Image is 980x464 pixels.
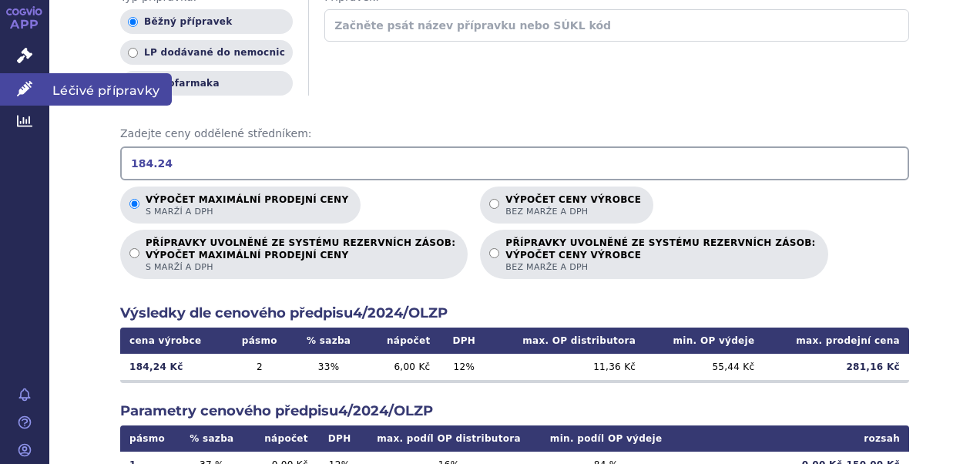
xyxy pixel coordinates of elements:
p: Výpočet maximální prodejní ceny [146,194,348,217]
label: LP dodávané do nemocnic [120,40,293,65]
th: % sazba [291,328,365,354]
th: DPH [317,425,362,452]
span: Zadejte ceny oddělené středníkem: [120,126,909,142]
span: s marží a DPH [146,261,455,273]
span: bez marže a DPH [505,206,641,217]
label: Radiofarmaka [120,71,293,96]
input: PŘÍPRAVKY UVOLNĚNÉ ZE SYSTÉMU REZERVNÍCH ZÁSOB:VÝPOČET MAXIMÁLNÍ PRODEJNÍ CENYs marží a DPH [129,248,139,258]
input: Běžný přípravek [128,17,138,27]
th: pásmo [120,425,178,452]
p: PŘÍPRAVKY UVOLNĚNÉ ZE SYSTÉMU REZERVNÍCH ZÁSOB: [505,237,815,273]
input: Výpočet ceny výrobcebez marže a DPH [489,199,499,209]
th: nápočet [366,328,440,354]
h2: Výsledky dle cenového předpisu 4/2024/OLZP [120,304,909,323]
td: 11,36 Kč [488,354,645,380]
th: rozsah [676,425,909,452]
th: DPH [440,328,489,354]
label: Běžný přípravek [120,9,293,34]
strong: VÝPOČET CENY VÝROBCE [505,249,815,261]
td: 33 % [291,354,365,380]
span: s marží a DPH [146,206,348,217]
p: PŘÍPRAVKY UVOLNĚNÉ ZE SYSTÉMU REZERVNÍCH ZÁSOB: [146,237,455,273]
th: min. OP výdeje [645,328,764,354]
span: Léčivé přípravky [49,73,172,106]
input: LP dodávané do nemocnic [128,48,138,58]
td: 55,44 Kč [645,354,764,380]
input: Výpočet maximální prodejní cenys marží a DPH [129,199,139,209]
td: 12 % [440,354,489,380]
td: 6,00 Kč [366,354,440,380]
td: 2 [227,354,291,380]
p: Výpočet ceny výrobce [505,194,641,217]
input: Zadejte ceny oddělené středníkem [120,146,909,180]
th: nápočet [245,425,317,452]
th: % sazba [178,425,245,452]
strong: VÝPOČET MAXIMÁLNÍ PRODEJNÍ CENY [146,249,455,261]
input: PŘÍPRAVKY UVOLNĚNÉ ZE SYSTÉMU REZERVNÍCH ZÁSOB:VÝPOČET CENY VÝROBCEbez marže a DPH [489,248,499,258]
th: min. podíl OP výdeje [536,425,676,452]
td: 184,24 Kč [120,354,227,380]
th: max. podíl OP distributora [361,425,535,452]
td: 281,16 Kč [764,354,909,380]
th: cena výrobce [120,328,227,354]
span: bez marže a DPH [505,261,815,273]
input: Začněte psát název přípravku nebo SÚKL kód [324,9,909,42]
th: pásmo [227,328,291,354]
th: max. OP distributora [488,328,645,354]
h2: Parametry cenového předpisu 4/2024/OLZP [120,402,909,421]
th: max. prodejní cena [764,328,909,354]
